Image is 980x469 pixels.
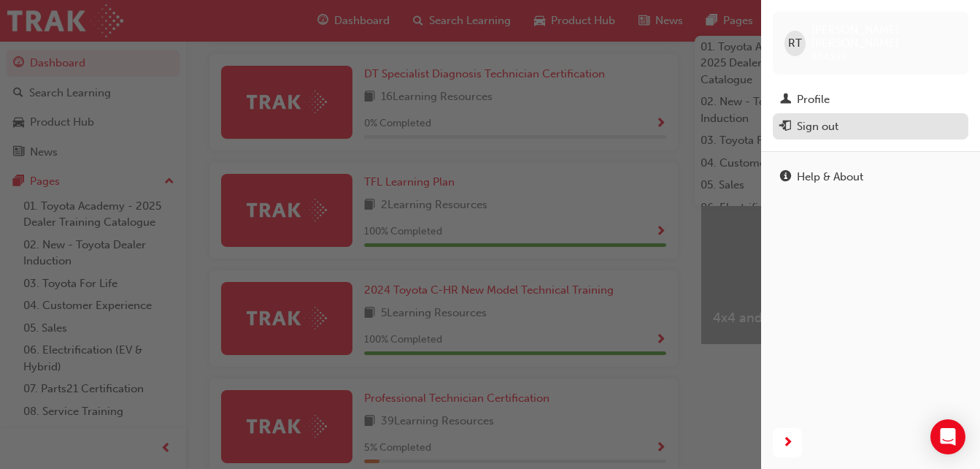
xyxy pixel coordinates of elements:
[797,91,830,108] div: Profile
[780,121,791,134] span: exit-icon
[797,118,838,135] div: Sign out
[780,171,791,184] span: info-icon
[773,86,968,113] a: Profile
[780,94,791,107] span: man-icon
[773,164,968,191] a: Help & About
[773,113,968,140] button: Sign out
[811,50,846,63] span: 654399
[782,434,793,452] span: next-icon
[811,23,957,50] span: [PERSON_NAME] [PERSON_NAME]
[797,169,863,186] div: Help & About
[788,35,802,52] span: RT
[930,419,965,454] div: Open Intercom Messenger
